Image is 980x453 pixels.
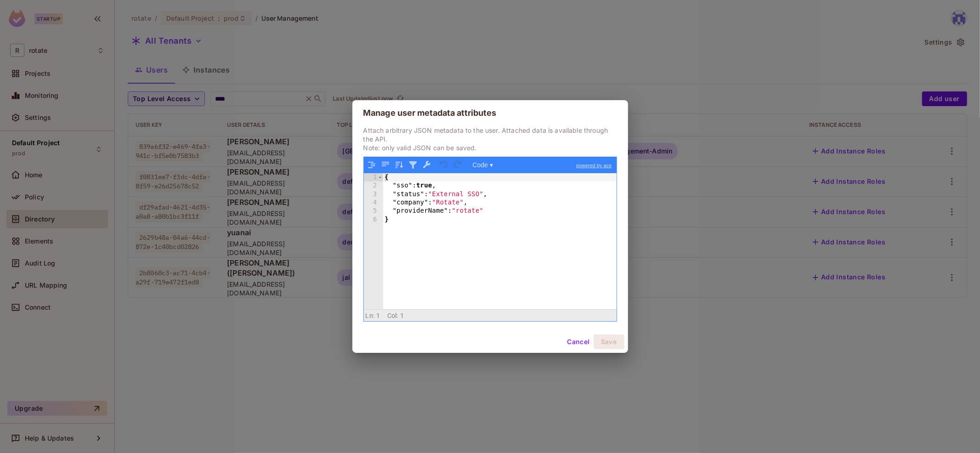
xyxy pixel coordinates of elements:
[364,190,383,198] div: 3
[438,159,450,171] button: Undo last action (Ctrl+Z)
[380,159,391,171] button: Compact JSON data, remove all whitespaces (Ctrl+Shift+I)
[364,173,383,181] div: 1
[364,181,383,190] div: 2
[400,312,404,319] span: 1
[364,198,383,207] div: 4
[376,312,380,319] span: 1
[452,159,464,171] button: Redo (Ctrl+Shift+Z)
[563,334,593,349] button: Cancel
[393,159,405,171] button: Sort contents
[407,159,419,171] button: Filter, sort, or transform contents
[366,312,374,319] span: Ln:
[387,312,398,319] span: Col:
[366,159,378,171] button: Format JSON data, with proper indentation and line feeds (Ctrl+I)
[572,157,616,174] a: powered by ace
[421,159,433,171] button: Repair JSON: fix quotes and escape characters, remove comments and JSONP notation, turn JavaScrip...
[363,126,617,152] p: Attach arbitrary JSON metadata to the user. Attached data is available through the API. Note: onl...
[594,334,624,349] button: Save
[352,100,628,126] h2: Manage user metadata attributes
[364,215,383,224] div: 6
[364,207,383,215] div: 5
[470,159,496,171] button: Code ▾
